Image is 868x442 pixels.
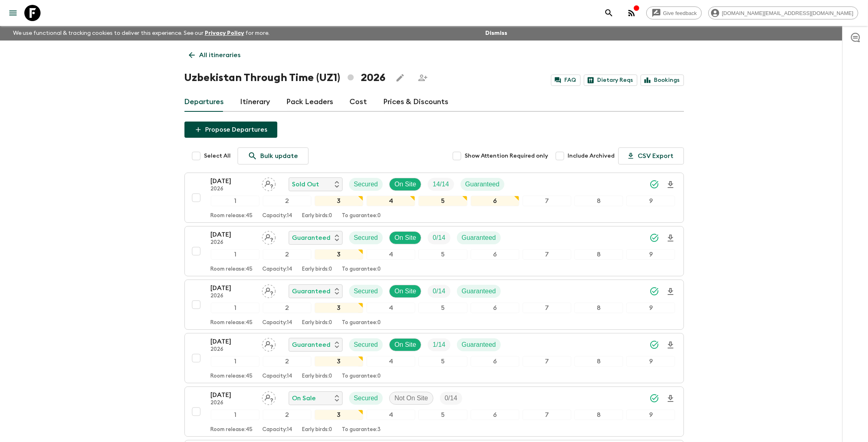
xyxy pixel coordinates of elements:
p: Early birds: 0 [302,213,332,219]
svg: Synced Successfully [649,340,659,350]
a: Departures [184,92,224,112]
p: 0 / 14 [433,233,445,243]
p: On Site [394,179,416,189]
div: 8 [574,410,623,420]
div: Secured [349,338,383,351]
p: Capacity: 14 [263,266,293,273]
div: 7 [523,196,571,206]
button: [DATE]2026Assign pack leaderOn SaleSecuredNot On SiteTrip Fill123456789Room release:45Capacity:14... [184,386,684,437]
p: 0 / 14 [445,393,457,403]
a: Itinerary [240,92,270,112]
div: 5 [418,303,467,313]
p: On Site [394,340,416,350]
div: 5 [418,249,467,260]
p: 14 / 14 [433,179,449,189]
p: Capacity: 14 [263,213,293,219]
div: 6 [471,410,519,420]
div: 7 [523,249,571,260]
div: 2 [263,249,311,260]
p: Room release: 45 [211,320,253,326]
div: Trip Fill [428,285,450,298]
button: [DATE]2026Assign pack leaderGuaranteedSecuredOn SiteTrip FillGuaranteed123456789Room release:45Ca... [184,226,684,276]
div: 9 [626,356,675,367]
div: 4 [366,196,415,206]
p: Bulk update [261,151,298,161]
div: 7 [523,410,571,420]
div: 7 [523,356,571,367]
svg: Synced Successfully [649,393,659,403]
p: On Site [394,233,416,243]
a: All itineraries [184,47,245,63]
p: Room release: 45 [211,427,253,433]
div: 5 [418,356,467,367]
div: 4 [366,303,415,313]
div: 3 [315,410,363,420]
p: Early birds: 0 [302,373,332,380]
svg: Download Onboarding [666,340,675,350]
svg: Synced Successfully [649,233,659,243]
div: 1 [211,356,259,367]
svg: Synced Successfully [649,179,659,189]
div: Secured [349,392,383,405]
button: Dismiss [483,28,509,39]
div: 6 [471,249,519,260]
div: Trip Fill [428,178,454,191]
svg: Download Onboarding [666,180,675,190]
p: [DATE] [211,390,255,400]
svg: Synced Successfully [649,286,659,296]
p: Capacity: 14 [263,320,293,326]
div: 3 [315,249,363,260]
div: 5 [418,196,467,206]
p: Guaranteed [292,340,331,350]
span: Assign pack leader [262,340,276,347]
button: Propose Departures [184,122,277,138]
p: Not On Site [394,393,428,403]
button: CSV Export [618,147,684,164]
div: 2 [263,356,311,367]
p: Guaranteed [462,233,496,243]
span: Share this itinerary [415,70,431,86]
span: Include Archived [568,152,615,160]
p: [DATE] [211,230,255,239]
div: 8 [574,196,623,206]
p: To guarantee: 0 [342,373,381,380]
p: Guaranteed [462,340,496,350]
svg: Download Onboarding [666,394,675,404]
button: [DATE]2026Assign pack leaderGuaranteedSecuredOn SiteTrip FillGuaranteed123456789Room release:45Ca... [184,280,684,330]
span: Assign pack leader [262,180,276,186]
div: Trip Fill [428,231,450,244]
span: Select All [204,152,231,160]
p: Guaranteed [292,233,331,243]
p: Secured [354,393,378,403]
p: All itineraries [199,50,241,60]
p: Room release: 45 [211,373,253,380]
div: 9 [626,196,675,206]
a: FAQ [551,75,581,86]
div: 9 [626,249,675,260]
button: search adventures [601,5,617,21]
p: Secured [354,179,378,189]
p: 2026 [211,186,255,192]
div: On Site [389,285,421,298]
div: 6 [471,356,519,367]
p: To guarantee: 0 [342,266,381,273]
div: 6 [471,303,519,313]
div: 3 [315,303,363,313]
div: 4 [366,249,415,260]
p: [DATE] [211,337,255,346]
button: [DATE]2026Assign pack leaderSold OutSecuredOn SiteTrip FillGuaranteed123456789Room release:45Capa... [184,173,684,223]
p: Room release: 45 [211,213,253,219]
div: 1 [211,196,259,206]
p: 2026 [211,346,255,353]
a: Prices & Discounts [384,92,449,112]
div: On Site [389,178,421,191]
p: On Site [394,286,416,296]
div: 3 [315,356,363,367]
div: 4 [366,356,415,367]
p: 2026 [211,239,255,246]
div: 9 [626,410,675,420]
p: 1 / 14 [433,340,445,350]
div: 2 [263,303,311,313]
div: [DOMAIN_NAME][EMAIL_ADDRESS][DOMAIN_NAME] [708,6,858,19]
div: Not On Site [389,392,433,405]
